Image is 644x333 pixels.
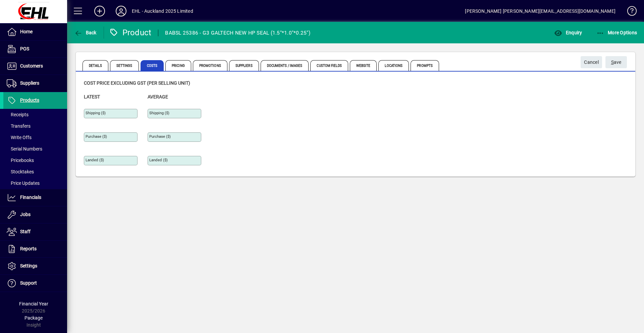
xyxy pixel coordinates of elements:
[261,60,309,71] span: Documents / Images
[86,111,106,115] mat-label: Shipping ($)
[3,120,67,132] a: Transfers
[86,158,104,162] mat-label: Landed ($)
[20,280,37,286] span: Support
[165,60,191,71] span: Pricing
[3,75,67,92] a: Suppliers
[605,56,627,68] button: Save
[84,80,190,86] span: Cost price excluding GST (per selling unit)
[3,189,67,206] a: Financials
[3,132,67,143] a: Write Offs
[19,301,48,306] span: Financial Year
[350,60,377,71] span: Website
[3,241,67,257] a: Reports
[229,60,259,71] span: Suppliers
[411,60,439,71] span: Prompts
[20,63,43,69] span: Customers
[3,155,67,166] a: Pricebooks
[465,6,615,16] div: [PERSON_NAME] [PERSON_NAME][EMAIL_ADDRESS][DOMAIN_NAME]
[141,60,164,71] span: Costs
[193,60,227,71] span: Promotions
[148,94,168,99] span: Average
[20,263,37,268] span: Settings
[3,58,67,75] a: Customers
[622,1,636,23] a: Knowledge Base
[7,180,40,186] span: Price Updates
[7,112,29,117] span: Receipts
[7,146,42,152] span: Serial Numbers
[149,111,169,115] mat-label: Shipping ($)
[20,195,41,200] span: Financials
[3,166,67,177] a: Stocktakes
[552,27,584,39] button: Enquiry
[3,41,67,57] a: POS
[110,5,132,17] button: Profile
[20,212,31,217] span: Jobs
[7,135,32,140] span: Write Offs
[596,30,637,35] span: More Options
[84,94,100,99] span: Latest
[7,169,34,174] span: Stocktakes
[109,27,152,38] div: Product
[7,123,31,129] span: Transfers
[554,30,582,35] span: Enquiry
[67,27,104,39] app-page-header-button: Back
[110,60,139,71] span: Settings
[3,143,67,155] a: Serial Numbers
[149,134,171,139] mat-label: Purchase ($)
[83,60,108,71] span: Details
[89,5,110,17] button: Add
[611,59,614,65] span: S
[310,60,348,71] span: Custom Fields
[611,57,622,68] span: ave
[3,109,67,120] a: Receipts
[20,80,39,86] span: Suppliers
[74,30,97,35] span: Back
[20,97,39,103] span: Products
[20,29,33,34] span: Home
[72,27,98,39] button: Back
[149,158,168,162] mat-label: Landed ($)
[3,258,67,275] a: Settings
[595,27,639,39] button: More Options
[86,134,107,139] mat-label: Purchase ($)
[581,56,602,68] button: Cancel
[3,24,67,40] a: Home
[378,60,409,71] span: Locations
[24,315,43,321] span: Package
[165,28,310,38] div: BABSL 25386 - G3 GALTECH NEW HP SEAL (1.5"*1.0"*0.25")
[3,177,67,189] a: Price Updates
[3,206,67,223] a: Jobs
[584,57,599,68] span: Cancel
[3,275,67,292] a: Support
[20,46,29,51] span: POS
[3,223,67,240] a: Staff
[132,6,193,16] div: EHL - Auckland 2025 Limited
[20,246,37,251] span: Reports
[20,229,31,234] span: Staff
[7,158,34,163] span: Pricebooks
